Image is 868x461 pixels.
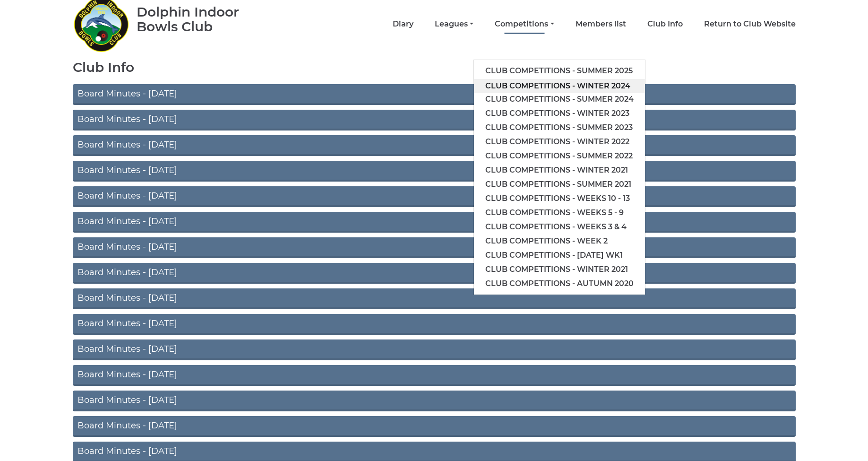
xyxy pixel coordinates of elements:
[474,92,645,106] a: Club competitions - Summer 2024
[73,416,796,437] a: Board Minutes - [DATE]
[474,163,645,177] a: Club competitions - Winter 2021
[393,19,413,29] a: Diary
[73,186,796,207] a: Board Minutes - [DATE]
[474,106,645,121] a: Club competitions - Winter 2023
[73,365,796,386] a: Board Minutes - [DATE]
[137,5,269,34] div: Dolphin Indoor Bowls Club
[474,206,645,220] a: Club competitions - Weeks 5 - 9
[474,262,645,277] a: Club competitions - Winter 2021
[73,288,796,309] a: Board Minutes - [DATE]
[474,149,645,163] a: Club competitions - Summer 2022
[474,277,645,291] a: Club competitions - Autumn 2020
[435,19,473,29] a: Leagues
[474,191,645,206] a: Club competitions - Weeks 10 - 13
[73,60,796,75] h1: Club Info
[576,19,626,29] a: Members list
[73,391,796,411] a: Board Minutes - [DATE]
[704,19,796,29] a: Return to Club Website
[474,248,645,262] a: Club competitions - [DATE] wk1
[73,161,796,182] a: Board Minutes - [DATE]
[73,110,796,130] a: Board Minutes - [DATE]
[474,234,645,248] a: Club competitions - Week 2
[474,121,645,135] a: Club competitions - Summer 2023
[73,212,796,233] a: Board Minutes - [DATE]
[474,64,645,78] a: Club competitions - Summer 2025
[73,314,796,335] a: Board Minutes - [DATE]
[73,84,796,105] a: Board Minutes - [DATE]
[474,220,645,234] a: Club competitions - Weeks 3 & 4
[73,135,796,156] a: Board Minutes - [DATE]
[647,19,683,29] a: Club Info
[474,79,645,93] a: Club competitions - Winter 2024
[73,263,796,284] a: Board Minutes - [DATE]
[474,177,645,191] a: Club competitions - Summer 2021
[73,237,796,258] a: Board Minutes - [DATE]
[73,339,796,360] a: Board Minutes - [DATE]
[495,19,554,29] a: Competitions
[473,60,645,295] ul: Competitions
[474,135,645,149] a: Club competitions - Winter 2022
